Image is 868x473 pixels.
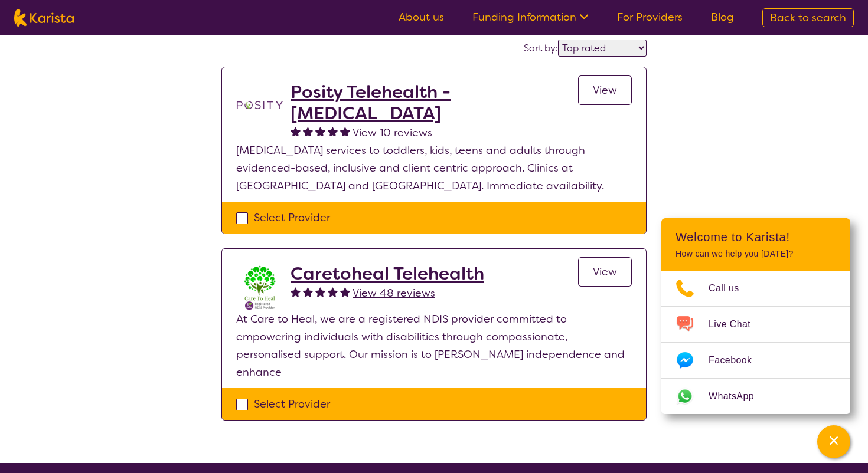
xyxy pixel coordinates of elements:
[236,263,283,310] img: x8xkzxtsmjra3bp2ouhm.png
[353,124,432,142] a: View 10 reviews
[709,352,766,369] span: Facebook
[709,387,768,405] span: WhatsApp
[236,142,632,195] p: [MEDICAL_DATA] services to toddlers, kids, teens and adults through evidenced-based, inclusive an...
[315,287,325,297] img: fullstar
[315,126,325,136] img: fullstar
[328,287,338,297] img: fullstar
[817,425,850,458] button: Channel Menu
[291,126,301,136] img: fullstar
[340,126,350,136] img: fullstar
[709,280,753,297] span: Call us
[661,218,850,414] div: Channel Menu
[617,10,683,24] a: For Providers
[353,126,432,140] span: View 10 reviews
[303,126,313,136] img: fullstar
[676,249,836,259] p: How can we help you [DATE]?
[399,10,444,24] a: About us
[14,9,74,27] img: Karista logo
[578,257,632,287] a: View
[291,287,301,297] img: fullstar
[770,11,846,25] span: Back to search
[676,230,836,244] h2: Welcome to Karista!
[291,81,578,124] a: Posity Telehealth - [MEDICAL_DATA]
[578,75,632,105] a: View
[472,10,589,24] a: Funding Information
[236,310,632,381] p: At Care to Heal, we are a registered NDIS provider committed to empowering individuals with disab...
[340,287,350,297] img: fullstar
[661,271,850,414] ul: Choose channel
[303,287,313,297] img: fullstar
[524,42,558,54] label: Sort by:
[593,265,617,279] span: View
[236,81,283,129] img: t1bslo80pcylnzwjhndq.png
[593,83,617,97] span: View
[328,126,338,136] img: fullstar
[291,263,484,284] a: Caretoheal Telehealth
[661,379,850,414] a: Web link opens in a new tab.
[711,10,734,24] a: Blog
[353,286,435,300] span: View 48 reviews
[709,316,765,333] span: Live Chat
[353,284,435,302] a: View 48 reviews
[762,8,854,27] a: Back to search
